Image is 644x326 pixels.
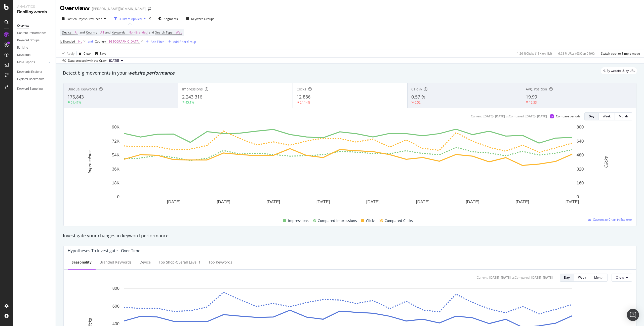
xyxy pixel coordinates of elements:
text: 0 [577,194,579,199]
span: = [76,39,77,44]
div: 6.63 % URLs ( 63K on 949K ) [558,51,595,56]
text: [DATE] [366,200,380,204]
text: 90K [112,125,120,129]
div: 24.14% [300,100,310,105]
text: [DATE] [416,200,430,204]
span: Customize Chart in Explorer [593,217,632,222]
div: vs Compared : [506,114,525,118]
span: Compared Clicks [385,218,413,224]
span: By website & by URL [607,69,635,72]
span: Non-Branded [129,29,147,36]
span: Clicks [366,218,376,224]
div: Top Shop-Overall Level 1 [159,260,200,265]
div: Month [619,114,628,118]
span: Device [62,30,71,35]
div: RealKeywords [17,9,52,15]
span: and [105,30,110,35]
div: 1.26 % Clicks ( 13K on 1M ) [517,51,552,56]
div: Overview [17,23,29,28]
span: 176,843 [67,94,84,100]
text: 480 [577,153,584,157]
text: 800 [577,125,584,129]
div: 45.1% [185,100,194,105]
span: Is Branded [60,39,75,44]
div: More Reports [17,60,35,65]
text: 72K [112,139,120,144]
button: Apply [60,49,74,57]
button: Clicks [612,274,632,282]
div: Hypotheses to Investigate - Over Time [68,248,140,253]
button: 4 Filters Applied [112,15,148,23]
div: Seasonality [72,260,92,265]
button: Month [615,112,632,120]
button: Save [93,49,106,57]
span: Web [176,29,182,36]
span: = [98,30,100,35]
span: 0.57 % [411,94,425,100]
text: [DATE] [566,200,579,204]
div: times [148,16,152,21]
span: 12,886 [297,94,310,100]
button: Day [584,112,599,120]
div: Explorer Bookmarks [17,77,44,82]
text: Clicks [604,156,609,168]
button: Month [590,274,608,282]
button: Add Filter [144,39,164,45]
div: Keyword Groups [191,17,214,21]
span: Segments [164,17,178,21]
span: vs Prev. Year [85,17,102,21]
span: and [79,30,85,35]
a: Overview [17,23,52,28]
button: Last 28 DaysvsPrev. Year [60,15,108,23]
text: Impressions [88,150,92,174]
text: [DATE] [217,200,230,204]
div: Branded Keywords [100,260,132,265]
div: Content Performance [17,30,46,36]
div: Data crossed with the Crawl [68,58,107,63]
button: Clear [77,49,91,57]
text: 160 [577,181,584,185]
div: Month [594,275,603,280]
a: Explorer Bookmarks [17,77,52,82]
span: CTR % [411,87,422,91]
text: [DATE] [167,200,181,204]
div: Add Filter [151,40,164,44]
button: Week [599,112,615,120]
a: Content Performance [17,30,52,36]
a: Keyword Sampling [17,86,52,91]
text: [DATE] [516,200,529,204]
text: [DATE] [267,200,280,204]
a: Keywords [17,52,52,58]
div: Device [140,260,151,265]
div: 0.52 [415,100,421,105]
a: Keywords Explorer [17,69,52,75]
button: Add Filter Group [166,39,196,45]
span: Impressions [182,87,203,91]
div: Save [100,51,106,56]
span: Clicks [616,275,624,280]
text: 600 [112,304,119,308]
button: Week [574,274,590,282]
div: Investigate your changes in keyword performance [63,233,637,239]
span: 19.99 [526,94,537,100]
div: Add Filter Group [173,40,196,44]
div: 4 Filters Applied [119,17,142,21]
div: legacy label [601,67,637,74]
span: 2,243,316 [182,94,202,100]
a: Keyword Groups [17,38,52,43]
span: All [100,29,104,36]
div: Keyword Sampling [17,86,43,91]
button: [DATE] [107,58,125,64]
div: [DATE] - [DATE] [526,114,547,118]
text: 320 [577,167,584,172]
div: Keyword Groups [17,38,39,43]
span: [GEOGRAPHIC_DATA] [109,38,140,45]
text: [DATE] [316,200,330,204]
button: Day [560,274,574,282]
a: Ranking [17,45,52,50]
span: and [149,30,154,35]
button: and [88,39,93,44]
text: 0 [117,194,119,199]
div: Keywords Explorer [17,69,42,75]
div: and [88,39,93,44]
